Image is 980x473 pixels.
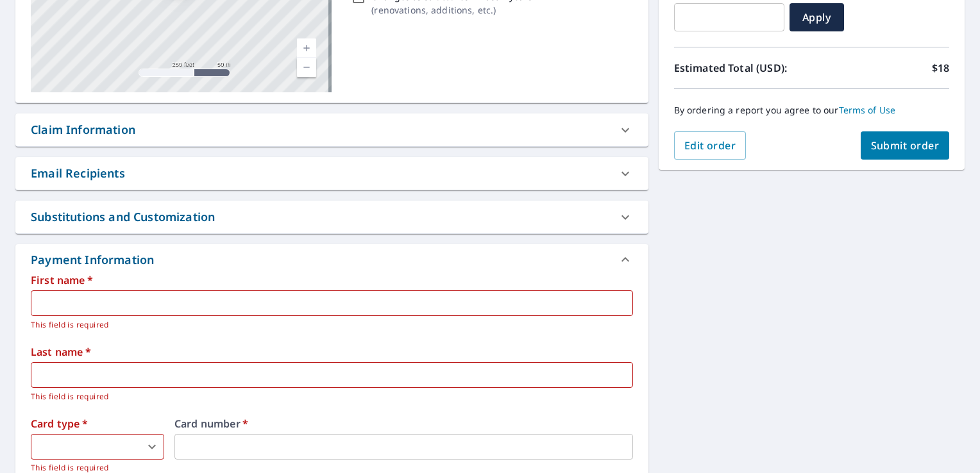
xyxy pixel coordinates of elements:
[31,347,633,357] label: Last name
[871,138,940,153] span: Submit order
[790,3,844,31] button: Apply
[31,434,164,460] div: ​
[15,113,648,146] div: Claim Information
[31,419,164,429] label: Card type
[674,104,949,116] p: By ordering a report you agree to our
[371,3,532,17] p: ( renovations, additions, etc. )
[684,138,736,153] span: Edit order
[31,390,624,403] p: This field is required
[15,244,648,275] div: Payment Information
[15,201,648,233] div: Substitutions and Customization
[15,157,648,190] div: Email Recipients
[861,131,950,160] button: Submit order
[674,60,812,76] p: Estimated Total (USD):
[31,275,633,285] label: First name
[31,121,135,138] div: Claim Information
[31,208,215,226] div: Substitutions and Customization
[31,319,624,331] p: This field is required
[31,251,159,269] div: Payment Information
[800,10,834,24] span: Apply
[932,60,949,76] p: $18
[31,165,125,182] div: Email Recipients
[174,419,633,429] label: Card number
[674,131,747,160] button: Edit order
[297,58,316,77] a: Current Level 17, Zoom Out
[839,104,896,116] a: Terms of Use
[297,38,316,58] a: Current Level 17, Zoom In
